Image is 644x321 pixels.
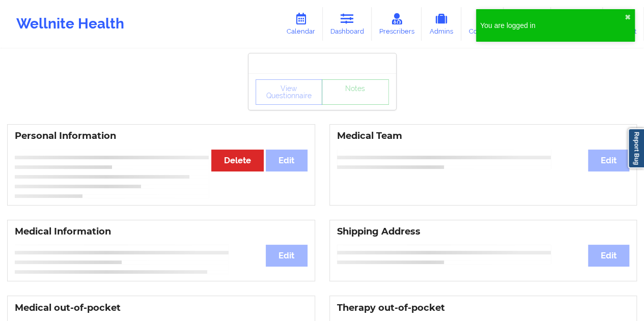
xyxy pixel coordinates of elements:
h3: Medical Information [15,226,307,238]
h3: Medical Team [337,130,630,142]
a: Prescribers [372,7,422,41]
button: close [625,13,631,21]
a: Calendar [279,7,323,41]
div: You are logged in [480,20,625,31]
a: Coaches [461,7,503,41]
h3: Medical out-of-pocket [15,302,307,314]
button: Delete [211,150,264,171]
a: Admins [422,7,461,41]
h3: Therapy out-of-pocket [337,302,630,314]
a: Report Bug [628,128,644,168]
h3: Shipping Address [337,226,630,238]
h3: Personal Information [15,130,307,142]
a: Dashboard [323,7,372,41]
